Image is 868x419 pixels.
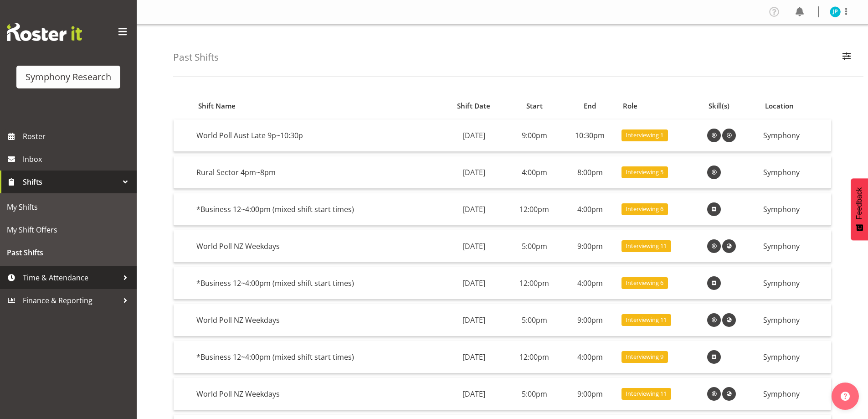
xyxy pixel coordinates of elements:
span: Interviewing 11 [626,389,667,398]
td: 9:00pm [562,378,618,410]
span: Role [623,101,637,111]
span: Interviewing 5 [626,168,663,176]
td: [DATE] [441,341,507,373]
span: Interviewing 11 [626,242,667,250]
div: Symphony Research [26,70,111,84]
span: Finance & Reporting [23,294,118,307]
span: Feedback [855,187,863,219]
a: Past Shifts [2,241,134,264]
td: Symphony [760,304,831,336]
span: Shift Date [457,101,490,111]
a: My Shifts [2,196,134,218]
span: Interviewing 9 [626,352,663,361]
span: Time & Attendance [23,271,118,285]
td: 5:00pm [507,304,562,336]
td: Symphony [760,230,831,263]
td: [DATE] [441,304,507,336]
span: Interviewing 1 [626,131,663,140]
td: World Poll NZ Weekdays [193,230,441,263]
td: 9:00pm [562,304,618,336]
td: 4:00pm [562,267,618,300]
span: Inbox [23,152,132,166]
td: [DATE] [441,193,507,226]
span: Past Shifts [7,246,130,259]
span: Start [526,101,543,111]
td: 4:00pm [562,341,618,373]
td: [DATE] [441,156,507,189]
td: Symphony [760,156,831,189]
td: 12:00pm [507,267,562,300]
td: [DATE] [441,119,507,152]
td: Symphony [760,267,831,300]
td: World Poll NZ Weekdays [193,304,441,336]
span: Interviewing 11 [626,316,667,324]
td: [DATE] [441,230,507,263]
span: Skill(s) [709,101,729,111]
td: Symphony [760,193,831,226]
td: Symphony [760,119,831,152]
td: World Poll Aust Late 9p~10:30p [193,119,441,152]
h4: Past Shifts [173,52,219,62]
td: [DATE] [441,378,507,410]
img: jake-pringle11873.jpg [830,6,841,17]
span: Location [765,101,794,111]
span: Shifts [23,175,118,189]
td: [DATE] [441,267,507,300]
span: Interviewing 6 [626,205,663,213]
td: 9:00pm [562,230,618,263]
td: 5:00pm [507,378,562,410]
span: End [584,101,596,111]
img: Rosterit website logo [7,23,82,41]
td: Symphony [760,341,831,373]
span: My Shift Offers [7,223,130,237]
td: 8:00pm [562,156,618,189]
td: Rural Sector 4pm~8pm [193,156,441,189]
td: 12:00pm [507,193,562,226]
td: *Business 12~4:00pm (mixed shift start times) [193,267,441,300]
td: *Business 12~4:00pm (mixed shift start times) [193,193,441,226]
td: 4:00pm [562,193,618,226]
img: help-xxl-2.png [841,392,850,401]
span: Interviewing 6 [626,279,663,287]
td: 4:00pm [507,156,562,189]
td: 9:00pm [507,119,562,152]
td: 5:00pm [507,230,562,263]
td: 10:30pm [562,119,618,152]
span: My Shifts [7,200,130,214]
td: 12:00pm [507,341,562,373]
button: Filter Employees [837,47,856,67]
span: Roster [23,129,132,143]
td: World Poll NZ Weekdays [193,378,441,410]
span: Shift Name [198,101,236,111]
button: Feedback - Show survey [851,178,868,240]
td: Symphony [760,378,831,410]
td: *Business 12~4:00pm (mixed shift start times) [193,341,441,373]
a: My Shift Offers [2,218,134,241]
